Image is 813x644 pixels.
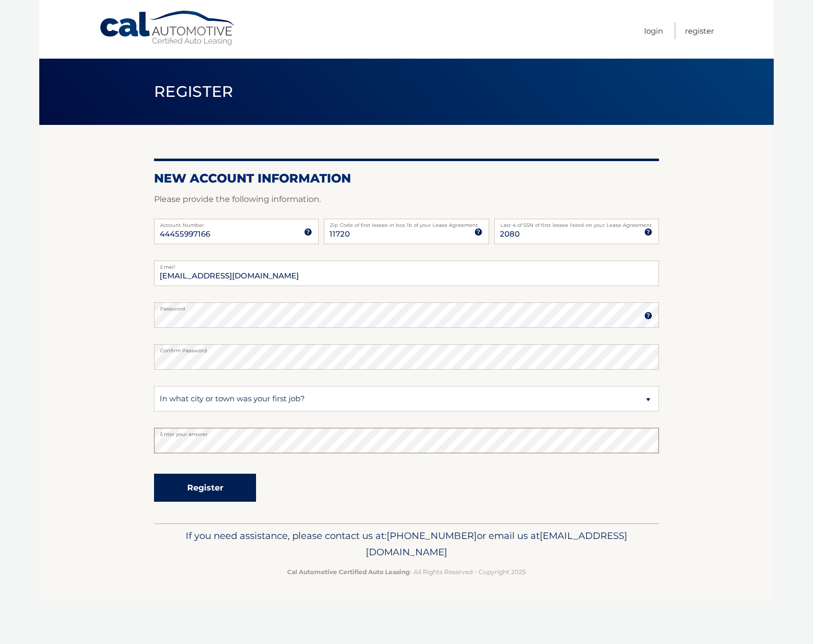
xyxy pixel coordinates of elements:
p: If you need assistance, please contact us at: or email us at [161,528,652,560]
input: Email [154,261,659,286]
input: Account Number [154,219,319,244]
span: [EMAIL_ADDRESS][DOMAIN_NAME] [366,530,627,558]
p: Please provide the following information. [154,192,659,207]
span: Register [154,82,234,101]
img: tooltip.svg [644,312,652,320]
a: Cal Automotive [99,10,237,46]
a: Register [685,22,714,39]
label: Last 4 of SSN of first lessee listed on your Lease Agreement [494,219,659,227]
label: Email [154,261,659,269]
label: Confirm Password [154,344,659,352]
img: tooltip.svg [644,228,652,236]
span: [PHONE_NUMBER] [387,530,477,542]
label: Password [154,302,659,311]
button: Register [154,474,256,502]
input: SSN or EIN (last 4 digits only) [494,219,659,244]
a: Login [644,22,663,39]
label: Account Number [154,219,319,227]
label: Zip Code of first lessee in box 1b of your Lease Agreement [324,219,489,227]
h2: New Account Information [154,171,659,186]
label: Enter your answer [154,428,659,436]
input: Zip Code [324,219,489,244]
p: - All Rights Reserved - Copyright 2025 [161,566,652,577]
strong: Cal Automotive Certified Auto Leasing [287,568,410,576]
img: tooltip.svg [474,228,482,236]
img: tooltip.svg [304,228,312,236]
